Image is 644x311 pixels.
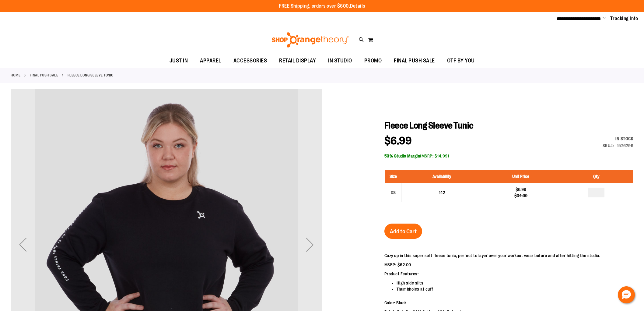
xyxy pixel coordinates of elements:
[447,54,475,68] span: OTF BY YOU
[170,54,188,68] span: JUST IN
[163,54,194,68] a: JUST IN
[603,16,606,22] button: Account menu
[486,193,556,199] div: $34.00
[384,153,633,159] div: (MSRP: $14.99)
[328,54,352,68] span: IN STUDIO
[30,72,58,78] a: FINAL PUSH SALE
[603,143,614,148] strong: SKU
[618,286,635,303] button: Hello, have a question? Let’s chat.
[394,54,435,68] span: FINAL PUSH SALE
[194,54,227,68] a: APPAREL
[279,3,365,10] p: FREE Shipping, orders over $600.
[384,262,600,268] p: MSRP: $62.00
[397,286,600,292] li: Thumbholes at cuff
[401,170,483,183] th: Availability
[388,54,441,68] a: FINAL PUSH SALE
[559,170,633,183] th: Qty
[603,136,634,142] div: Availability
[271,32,350,48] img: Shop Orangetheory
[384,154,420,158] b: 53% Studio Margin
[610,15,638,22] a: Tracking Info
[439,190,445,195] span: 142
[486,186,556,193] div: $6.99
[279,54,316,68] span: RETAIL DISPLAY
[384,224,422,239] button: Add to Cart
[384,135,412,147] span: $6.99
[322,54,358,68] a: IN STUDIO
[441,54,481,68] a: OTF BY YOU
[603,136,634,142] div: In stock
[385,170,401,183] th: Size
[358,54,388,68] a: PROMO
[273,54,322,68] a: RETAIL DISPLAY
[384,120,474,131] span: Fleece Long Sleeve Tunic
[11,72,20,78] a: Home
[384,300,600,306] p: Color: Black
[617,143,634,149] div: 1526299
[233,54,267,68] span: ACCESSORIES
[68,72,114,78] strong: Fleece Long Sleeve Tunic
[397,280,600,286] li: High side slits
[227,54,273,68] a: ACCESSORIES
[483,170,559,183] th: Unit Price
[200,54,221,68] span: APPAREL
[364,54,382,68] span: PROMO
[350,3,365,9] a: Details
[384,271,600,277] p: Product Features:
[384,253,600,259] p: Cozy up in this super soft fleece tunic, perfect to layer over your workout wear before and after...
[390,228,417,235] span: Add to Cart
[389,188,398,197] div: XS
